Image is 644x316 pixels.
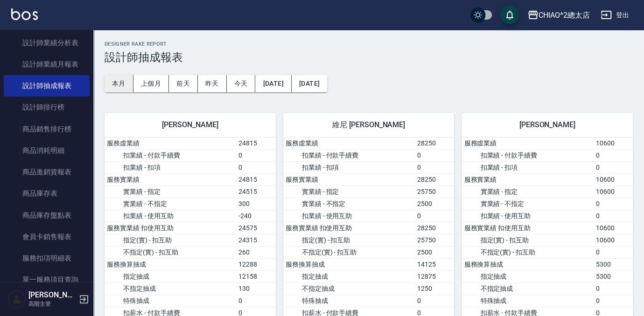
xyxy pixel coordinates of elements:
[236,246,275,258] td: 260
[236,234,275,246] td: 24315
[4,183,90,204] a: 商品庫存表
[4,118,90,140] a: 商品銷售排行榜
[594,234,633,246] td: 10600
[594,295,633,307] td: 0
[594,198,633,210] td: 0
[105,185,236,198] td: 實業績 - 指定
[415,295,454,307] td: 0
[415,222,454,234] td: 28250
[415,282,454,295] td: 1250
[105,75,133,92] button: 本月
[236,137,275,150] td: 24815
[415,173,454,185] td: 28250
[415,210,454,222] td: 0
[105,41,633,47] h2: Designer Rake Report
[4,205,90,226] a: 商品庫存盤點表
[105,51,633,64] h3: 設計師抽成報表
[415,234,454,246] td: 25750
[4,161,90,183] a: 商品進銷貨報表
[236,282,275,295] td: 130
[236,270,275,282] td: 12158
[294,120,443,130] span: 維尼 [PERSON_NAME]
[236,222,275,234] td: 24575
[105,222,236,234] td: 服務實業績 扣使用互助
[4,96,90,118] a: 設計師排行榜
[283,149,415,161] td: 扣業績 - 付款手續費
[236,198,275,210] td: 300
[116,120,265,130] span: [PERSON_NAME]
[462,270,593,282] td: 指定抽成
[462,198,593,210] td: 實業績 - 不指定
[415,137,454,150] td: 28250
[283,137,415,150] td: 服務虛業績
[105,149,236,161] td: 扣業績 - 付款手續費
[7,290,26,309] img: Person
[594,258,633,270] td: 5300
[4,269,90,290] a: 單一服務項目查詢
[594,185,633,198] td: 10600
[283,234,415,246] td: 指定(實) - 扣互助
[105,234,236,246] td: 指定(實) - 扣互助
[198,75,227,92] button: 昨天
[283,282,415,295] td: 不指定抽成
[283,210,415,222] td: 扣業績 - 使用互助
[594,222,633,234] td: 10600
[105,258,236,270] td: 服務換算抽成
[594,161,633,173] td: 0
[4,226,90,247] a: 會員卡銷售報表
[236,210,275,222] td: -240
[594,270,633,282] td: 5300
[283,295,415,307] td: 特殊抽成
[169,75,198,92] button: 前天
[462,210,593,222] td: 扣業績 - 使用互助
[462,137,593,150] td: 服務虛業績
[105,137,236,150] td: 服務虛業績
[292,75,327,92] button: [DATE]
[415,246,454,258] td: 2500
[105,198,236,210] td: 實業績 - 不指定
[594,282,633,295] td: 0
[28,290,76,300] h5: [PERSON_NAME]
[283,246,415,258] td: 不指定(實) - 扣互助
[415,185,454,198] td: 25750
[236,185,275,198] td: 24515
[105,173,236,185] td: 服務實業績
[473,120,622,130] span: [PERSON_NAME]
[524,6,594,25] button: CHIAO^2總太店
[415,161,454,173] td: 0
[462,149,593,161] td: 扣業績 - 付款手續費
[594,149,633,161] td: 0
[462,246,593,258] td: 不指定(實) - 扣互助
[4,140,90,161] a: 商品消耗明細
[415,149,454,161] td: 0
[462,234,593,246] td: 指定(實) - 扣互助
[283,173,415,185] td: 服務實業績
[227,75,256,92] button: 今天
[415,270,454,282] td: 12875
[462,222,593,234] td: 服務實業績 扣使用互助
[283,222,415,234] td: 服務實業績 扣使用互助
[105,246,236,258] td: 不指定(實) - 扣互助
[105,210,236,222] td: 扣業績 - 使用互助
[283,185,415,198] td: 實業績 - 指定
[462,295,593,307] td: 特殊抽成
[594,173,633,185] td: 10600
[415,198,454,210] td: 2500
[105,295,236,307] td: 特殊抽成
[594,137,633,150] td: 10600
[4,247,90,269] a: 服務扣項明細表
[236,149,275,161] td: 0
[4,75,90,96] a: 設計師抽成報表
[283,270,415,282] td: 指定抽成
[462,161,593,173] td: 扣業績 - 扣項
[105,282,236,295] td: 不指定抽成
[415,258,454,270] td: 14125
[597,7,633,24] button: 登出
[500,6,519,24] button: save
[462,282,593,295] td: 不指定抽成
[462,185,593,198] td: 實業績 - 指定
[594,246,633,258] td: 0
[11,8,38,20] img: Logo
[283,258,415,270] td: 服務換算抽成
[236,173,275,185] td: 24815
